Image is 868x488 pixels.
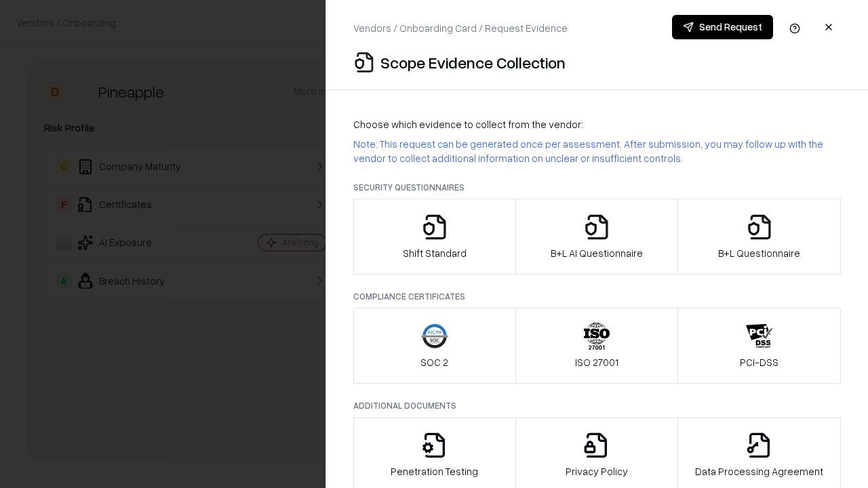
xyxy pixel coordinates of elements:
button: ISO 27001 [515,308,679,384]
p: Data Processing Agreement [695,464,823,479]
button: Shift Standard [353,199,516,274]
p: B+L AI Questionnaire [551,246,643,260]
p: Privacy Policy [566,464,628,479]
button: B+L AI Questionnaire [515,199,679,274]
p: Security Questionnaires [353,182,841,193]
button: PCI-DSS [677,308,841,384]
button: Send Request [672,15,773,39]
p: Vendors / Onboarding Card / Request Evidence [353,21,568,35]
p: Scope Evidence Collection [380,52,566,73]
p: Additional Documents [353,400,841,411]
p: PCI-DSS [740,355,778,369]
p: Choose which evidence to collect from the vendor: [353,117,841,131]
p: SOC 2 [420,355,448,369]
button: SOC 2 [353,308,516,384]
p: ISO 27001 [575,355,618,369]
button: B+L Questionnaire [677,199,841,274]
p: Compliance Certificates [353,291,841,302]
p: Penetration Testing [391,464,478,479]
p: Shift Standard [403,246,467,260]
p: B+L Questionnaire [718,246,800,260]
p: Note: This request can be generated once per assessment. After submission, you may follow up with... [353,137,841,165]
